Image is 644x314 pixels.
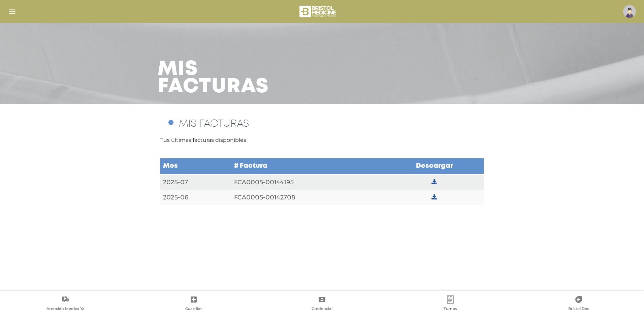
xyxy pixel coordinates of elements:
span: Turnos [444,306,457,312]
a: Guardias [130,295,258,313]
span: Bristol Doc [568,306,589,312]
td: FCA0005-00142708 [231,190,385,205]
span: Credencial [312,306,332,312]
span: Guardias [185,306,202,312]
a: Turnos [386,295,514,313]
h3: Mis facturas [158,61,269,96]
a: Atención Médica Ya [1,295,130,313]
span: Atención Médica Ya [46,306,85,312]
img: profile-placeholder.svg [623,5,636,18]
td: # Factura [231,158,385,175]
img: bristol-medicine-blanco.png [298,3,339,20]
a: Bristol Doc [514,295,643,313]
td: FCA0005-00144195 [231,175,385,190]
span: MIS FACTURAS [179,119,249,128]
a: Credencial [258,295,386,313]
td: Mes [160,158,231,175]
td: Descargar [385,158,484,175]
td: 2025-06 [160,190,231,205]
img: Cober_menu-lines-white.svg [8,7,17,16]
td: 2025-07 [160,175,231,190]
p: Tus últimas facturas disponibles [160,136,484,144]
